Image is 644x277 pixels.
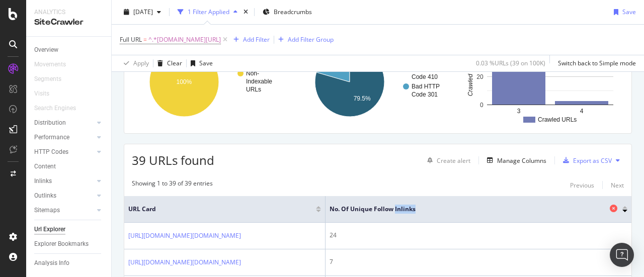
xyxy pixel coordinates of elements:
[246,86,261,93] text: URLs
[423,152,470,168] button: Create alert
[34,205,94,216] a: Sitemaps
[34,103,86,114] a: Search Engines
[274,34,334,46] button: Add Filter Group
[622,8,636,16] div: Save
[246,70,259,77] text: Non-
[34,161,104,172] a: Content
[554,55,636,71] button: Switch back to Simple mode
[34,176,52,187] div: Inlinks
[297,38,455,126] svg: A chart.
[570,179,594,191] button: Previous
[187,55,213,71] button: Save
[133,59,149,67] div: Apply
[34,191,56,201] div: Outlinks
[610,4,636,20] button: Save
[132,152,214,168] span: 39 URLs found
[177,78,192,85] text: 100%
[330,257,627,266] div: 7
[517,108,520,115] text: 3
[34,191,94,201] a: Outlinks
[188,8,229,16] div: 1 Filter Applied
[132,38,290,126] svg: A chart.
[330,205,607,214] span: No. of Unique Follow Inlinks
[558,59,636,67] div: Switch back to Simple mode
[128,205,313,214] span: URL Card
[34,59,76,70] a: Movements
[288,35,334,44] div: Add Filter Group
[483,154,546,166] button: Manage Columns
[412,73,438,80] text: Code 410
[34,45,104,55] a: Overview
[229,34,270,46] button: Add Filter
[132,179,213,191] div: Showing 1 to 39 of 39 entries
[120,35,142,44] span: Full URL
[538,116,577,123] text: Crawled URLs
[128,257,241,267] a: [URL][DOMAIN_NAME][DOMAIN_NAME]
[243,35,270,44] div: Add Filter
[34,147,94,157] a: HTTP Codes
[34,258,104,268] a: Analysis Info
[354,95,371,102] text: 79.5%
[167,59,182,67] div: Clear
[34,74,71,84] a: Segments
[476,59,545,67] div: 0.03 % URLs ( 39 on 100K )
[570,181,594,190] div: Previous
[34,118,66,128] div: Distribution
[34,59,66,70] div: Movements
[480,102,484,109] text: 0
[34,132,69,143] div: Performance
[437,156,470,165] div: Create alert
[120,4,165,20] button: [DATE]
[34,205,60,216] div: Sitemaps
[463,38,621,126] svg: A chart.
[34,103,76,114] div: Search Engines
[153,55,182,71] button: Clear
[559,152,612,168] button: Export as CSV
[476,73,484,80] text: 20
[34,8,103,17] div: Analytics
[412,83,440,90] text: Bad HTTP
[246,78,272,85] text: Indexable
[611,181,624,190] div: Next
[610,243,634,267] div: Open Intercom Messenger
[34,161,56,172] div: Content
[274,8,312,16] span: Breadcrumbs
[34,224,104,235] a: Url Explorer
[259,4,316,20] button: Breadcrumbs
[330,231,627,240] div: 24
[611,179,624,191] button: Next
[34,258,69,268] div: Analysis Info
[120,55,149,71] button: Apply
[34,176,94,187] a: Inlinks
[199,59,213,67] div: Save
[174,4,242,20] button: 1 Filter Applied
[412,91,438,98] text: Code 301
[34,17,103,28] div: SiteCrawler
[34,132,94,143] a: Performance
[34,74,61,84] div: Segments
[34,239,89,249] div: Explorer Bookmarks
[143,35,147,44] span: =
[580,108,583,115] text: 4
[34,224,65,235] div: Url Explorer
[34,147,68,157] div: HTTP Codes
[34,239,104,249] a: Explorer Bookmarks
[412,65,440,72] text: Bad HTTP
[128,231,241,241] a: [URL][DOMAIN_NAME][DOMAIN_NAME]
[34,118,94,128] a: Distribution
[34,45,58,55] div: Overview
[242,7,250,17] div: times
[573,156,612,165] div: Export as CSV
[497,156,546,165] div: Manage Columns
[466,57,473,96] text: Crawled URLs
[34,88,59,99] a: Visits
[34,88,49,99] div: Visits
[133,8,153,16] span: 2025 Sep. 25th
[148,33,221,47] span: ^.*[DOMAIN_NAME][URL]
